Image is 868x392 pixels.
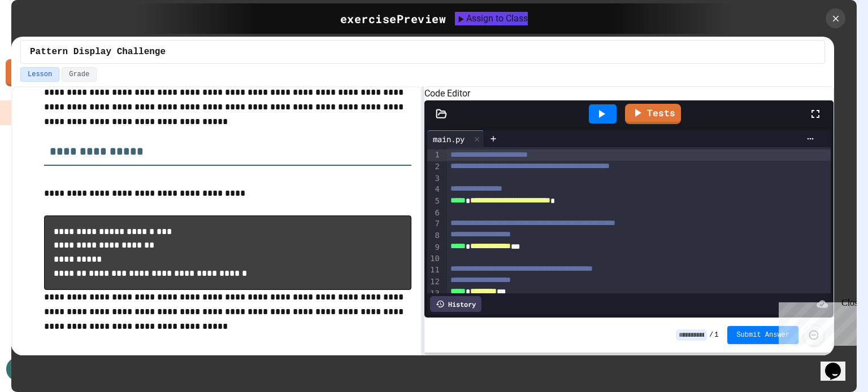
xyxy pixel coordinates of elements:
[5,5,78,72] div: Chat with us now!Close
[427,253,441,265] div: 10
[427,196,441,208] div: 5
[427,149,441,161] div: 1
[20,67,59,82] button: Lesson
[427,161,441,173] div: 2
[427,265,441,276] div: 11
[427,184,441,196] div: 4
[340,10,446,27] div: exercise Preview
[427,288,441,300] div: 13
[427,130,484,147] div: main.py
[427,230,441,242] div: 8
[714,331,718,340] span: 1
[424,87,834,100] h6: Code Editor
[821,347,857,381] iframe: chat widget
[774,298,857,346] iframe: chat widget
[62,67,97,82] button: Grade
[427,133,470,145] div: main.py
[709,331,713,340] span: /
[625,104,681,124] a: Tests
[30,45,166,59] span: Pattern Display Challenge
[427,242,441,254] div: 9
[727,326,798,344] button: Submit Answer
[430,296,481,312] div: History
[455,12,528,25] button: Assign to Class
[427,208,441,219] div: 6
[736,331,789,340] span: Submit Answer
[427,276,441,288] div: 12
[427,218,441,230] div: 7
[427,173,441,184] div: 3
